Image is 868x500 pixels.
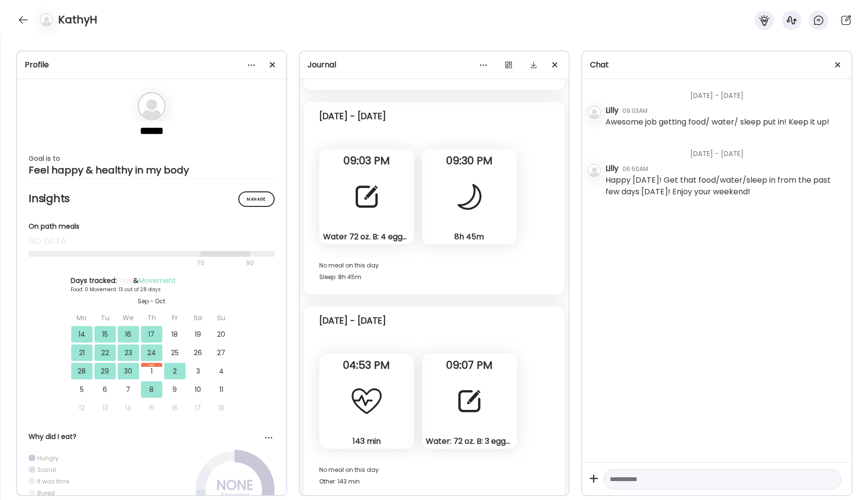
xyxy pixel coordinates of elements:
div: Why did I eat? [29,432,275,442]
div: It was time [37,477,69,485]
div: 12 [71,400,93,416]
div: On path meals [29,221,275,232]
h2: Insights [29,191,275,206]
div: Food: 0 Movement: 13 out of 28 days [71,286,232,293]
div: 13 [94,400,116,416]
img: bg-avatar-default.svg [588,106,601,119]
div: No meal on this day Sleep: 8h 45m [319,260,550,283]
div: 70 [29,257,243,269]
div: 5 [71,381,93,398]
div: 10 [187,381,209,398]
div: 14 [118,400,139,416]
div: Social [37,466,56,474]
div: [DATE] - [DATE] [319,110,386,122]
div: 17 [141,326,162,343]
div: 27 [211,344,232,361]
div: We [118,310,139,326]
div: [DATE] - [DATE] [605,137,844,163]
div: 11 [211,381,232,398]
img: bg-avatar-default.svg [588,164,601,177]
div: 16 [118,326,139,343]
div: NONE [211,480,259,491]
div: Lilly [605,163,619,174]
div: 18 [211,400,232,416]
div: [DATE] - [DATE] [319,315,386,327]
div: Manage [238,191,275,207]
div: Profile [25,59,279,71]
div: 8h 45m [426,232,513,242]
div: 18 [164,326,186,343]
div: Feel happy & healthy in my body [29,164,275,176]
div: 28 [71,363,93,379]
div: 25 [164,344,186,361]
div: Lilly [605,105,619,116]
div: 1 [141,363,162,379]
span: 09:03 PM [319,156,414,165]
div: 15 [94,326,116,343]
div: 15 [141,400,162,416]
div: [DATE] - [DATE] [605,79,844,105]
span: Movement [139,276,176,285]
div: Journal [308,59,561,71]
div: 17 [187,400,209,416]
div: Days tracked: & [71,276,232,286]
span: 04:53 PM [319,361,414,370]
div: 7 [118,381,139,398]
div: 22 [94,344,116,361]
div: 06:50AM [622,165,648,173]
div: 21 [71,344,93,361]
div: 16 [164,400,186,416]
div: Su [211,310,232,326]
div: no data [29,235,275,247]
span: 09:30 PM [422,156,517,165]
div: 2 [164,363,186,379]
div: 19 [187,326,209,343]
div: 90 [245,257,255,269]
div: Mo [71,310,93,326]
div: 14 [71,326,93,343]
img: bg-avatar-default.svg [40,13,53,27]
div: 23 [118,344,139,361]
div: 24 [141,344,162,361]
div: 143 min [323,436,410,446]
div: No meal on this day Other: 143 min [319,464,550,487]
div: Th [141,310,162,326]
div: Chat [590,59,844,71]
div: 8 [141,381,162,398]
div: 26 [187,344,209,361]
div: Awesome job getting food/ water/ sleep put in! Keep it up! [605,116,829,128]
div: Sep - Oct [71,297,232,306]
div: Goal is to [29,153,275,164]
div: Bored [37,489,55,497]
div: 30 [118,363,139,379]
div: Sa [187,310,209,326]
div: 3 [187,363,209,379]
h4: KathyH [58,12,97,28]
span: Food [117,276,133,285]
img: bg-avatar-default.svg [137,92,166,121]
div: Oct [141,363,162,367]
div: 6 [94,381,116,398]
div: Water: 72 oz. B: 3 eggs and potatoes. L: chicken, toast, smoothie with kale carrots strawberries ... [426,436,513,446]
div: Water 72 oz. B: 4 eggs blueberries potatoes flax seeds. L: chicken toast smoothie with spinach ca... [323,232,410,242]
div: 20 [211,326,232,343]
div: 09:03AM [622,107,648,115]
div: Hungry [37,454,59,462]
div: Fr [164,310,186,326]
div: Tu [94,310,116,326]
span: 09:07 PM [422,361,517,370]
div: 9 [164,381,186,398]
div: 29 [94,363,116,379]
div: Happy [DATE]! Get that food/water/sleep in from the past few days [DATE]! Enjoy your weekend! [605,174,844,198]
div: 4 [211,363,232,379]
